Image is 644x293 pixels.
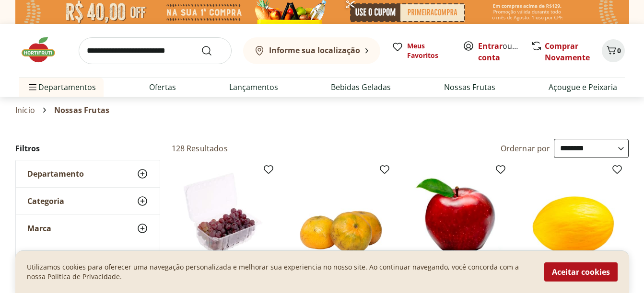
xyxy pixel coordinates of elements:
a: Criar conta [478,41,531,63]
h2: Filtros [15,139,160,158]
button: Preço [16,242,160,269]
button: Submit Search [201,45,224,56]
span: ou [478,40,521,63]
button: Informe sua localização [243,37,380,64]
a: Ofertas [149,81,176,93]
a: Açougue e Peixaria [549,81,617,93]
label: Ordernar por [501,143,550,154]
button: Departamento [16,160,160,187]
span: Categoria [27,196,64,206]
button: Carrinho [602,39,625,62]
a: Início [15,106,35,114]
button: Categoria [16,188,160,214]
span: Departamentos [27,76,96,99]
img: Melão Amarelo Unidade [528,168,619,259]
span: 0 [617,46,621,55]
a: Entrar [478,41,503,51]
a: Bebidas Geladas [331,81,391,93]
img: Uva Rosada Embalada [179,168,270,259]
img: Maçã Red Unidade [411,168,503,259]
input: search [79,37,232,64]
span: Marca [27,224,51,233]
span: Departamento [27,169,84,179]
a: Meus Favoritos [392,41,451,60]
button: Menu [27,76,38,99]
p: Utilizamos cookies para oferecer uma navegação personalizada e melhorar sua experiencia no nosso ... [27,262,533,282]
a: Comprar Novamente [545,41,590,63]
b: Informe sua localização [269,45,360,56]
img: Mexerica Murcote Unidade [295,168,386,259]
img: Hortifruti [19,35,67,64]
a: Lançamentos [229,81,278,93]
span: Meus Favoritos [407,41,451,60]
h2: 128 Resultados [172,143,228,154]
a: Nossas Frutas [444,81,495,93]
button: Aceitar cookies [544,262,618,282]
span: Nossas Frutas [54,106,109,114]
button: Marca [16,215,160,242]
